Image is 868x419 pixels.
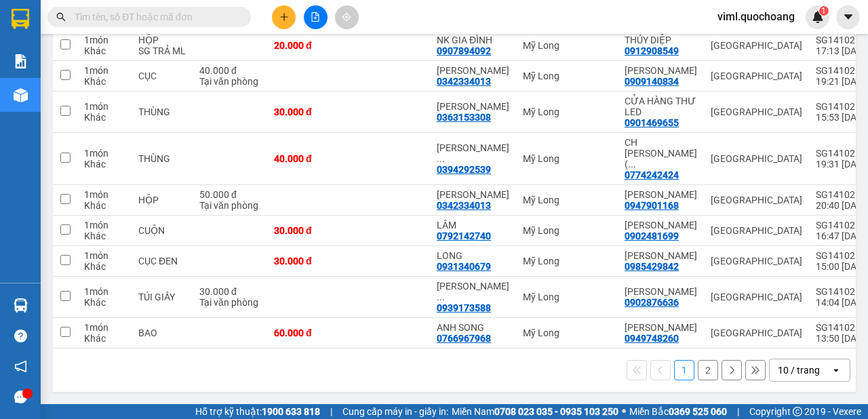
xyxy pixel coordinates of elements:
img: warehouse-icon [14,88,28,102]
img: icon-new-feature [812,11,824,23]
div: Khác [84,159,125,169]
span: Miền Nam [452,404,618,419]
span: Cung cấp máy in - giấy in: [342,404,448,419]
div: 60.000 đ [274,327,342,338]
span: copyright [793,407,802,416]
div: LONG [437,250,509,261]
div: [GEOGRAPHIC_DATA] [711,327,802,338]
div: CỤC [138,71,186,81]
div: 0901469655 [625,117,679,128]
strong: 0369 525 060 [669,406,727,417]
button: 1 [674,360,694,380]
div: 30.000 đ [274,106,342,117]
span: notification [14,360,27,373]
div: 0902876636 [625,297,679,308]
img: warehouse-icon [14,298,28,313]
div: CUỘN [138,225,186,236]
span: | [737,404,739,419]
div: Tại văn phòng [199,76,260,87]
div: 0792142740 [437,231,491,241]
div: 0766967968 [437,333,491,344]
div: 0949748260 [625,333,679,344]
div: 40.000 đ [274,153,342,164]
div: NK GIA ĐÌNH [437,35,509,45]
div: 0394292539 [437,164,491,175]
div: CỬA HÀNG THƯ LED [625,96,697,117]
div: CỤC ĐEN [138,256,186,266]
span: question-circle [14,330,27,342]
div: Khác [84,261,125,272]
div: THÚY DIỆP [625,35,697,45]
div: [GEOGRAPHIC_DATA] [711,106,802,117]
div: [GEOGRAPHIC_DATA] [711,256,802,266]
div: NGUYỄN THỊ KIM PHƯƠNG [625,189,697,200]
button: file-add [304,5,328,29]
div: LÂM [437,220,509,231]
div: CH HOÀNG KHÁNH ( NGUYỄN KIM LÂN ) [625,137,697,169]
strong: 1900 633 818 [262,406,320,417]
div: BAO [138,327,186,338]
div: Khác [84,297,125,308]
div: 0774242424 [625,169,679,180]
div: THÙNG [138,153,186,164]
div: ANH SONG [437,322,509,333]
div: 1 món [84,35,125,45]
div: 0985429842 [625,261,679,272]
div: 40.000 đ [199,65,260,76]
div: CAO PHÚ [437,101,509,112]
div: [GEOGRAPHIC_DATA] [711,153,802,164]
input: Tìm tên, số ĐT hoặc mã đơn [75,9,235,24]
button: caret-down [836,5,860,29]
button: aim [335,5,359,29]
img: solution-icon [14,54,28,68]
div: Mỹ Long [523,256,611,266]
div: 1 món [84,189,125,200]
div: LÊ VĂN TRUNG [625,65,697,76]
div: 0342334013 [437,76,491,87]
div: Mỹ Long [523,225,611,236]
span: ... [437,153,445,164]
div: 0931340679 [437,261,491,272]
span: viml.quochoang [707,8,806,25]
div: 20.000 đ [274,40,342,51]
div: 10 / trang [778,363,820,377]
div: Mỹ Long [523,327,611,338]
div: ĐẶNG HUY VŨ [625,322,697,333]
div: 0902481699 [625,231,679,241]
div: 30.000 đ [199,286,260,297]
div: Khác [84,112,125,123]
span: plus [279,12,289,22]
div: NGUYỄN THỊ MÂY [625,220,697,231]
div: Khác [84,231,125,241]
div: [GEOGRAPHIC_DATA] [711,40,802,51]
div: 0939173588 [437,302,491,313]
div: 0907894092 [437,45,491,56]
div: THÙNG [138,106,186,117]
button: plus [272,5,296,29]
div: 0363153308 [437,112,491,123]
div: [GEOGRAPHIC_DATA] [711,71,802,81]
span: | [330,404,332,419]
div: 0912908549 [625,45,679,56]
div: HỘP [138,35,186,45]
div: Mỹ Long [523,40,611,51]
div: SG TRẢ ML [138,45,186,56]
div: 1 món [84,322,125,333]
div: 1 món [84,220,125,231]
div: Mỹ Long [523,153,611,164]
span: Hỗ trợ kỹ thuật: [195,404,320,419]
div: 1 món [84,65,125,76]
span: 1 [821,6,826,16]
div: Tại văn phòng [199,200,260,211]
div: 1 món [84,250,125,261]
span: ... [437,292,445,302]
div: 0909140834 [625,76,679,87]
div: HỒ VĂN ĐÔ [437,189,509,200]
div: Khác [84,333,125,344]
strong: 0708 023 035 - 0935 103 250 [494,406,618,417]
div: 0342334013 [437,200,491,211]
div: Mỹ Long [523,71,611,81]
div: 0947901168 [625,200,679,211]
div: 30.000 đ [274,256,342,266]
div: 1 món [84,286,125,297]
